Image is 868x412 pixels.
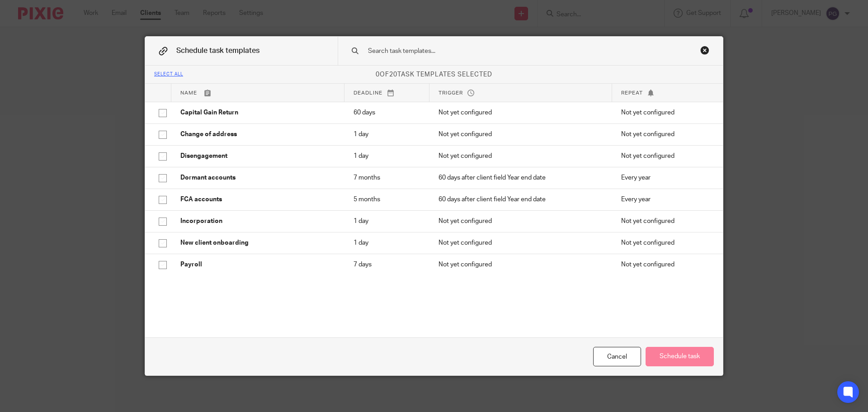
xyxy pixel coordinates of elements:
[593,347,641,366] div: Cancel
[354,260,420,269] p: 7 days
[621,130,709,139] p: Not yet configured
[439,195,603,204] p: 60 days after client field Year end date
[180,195,335,204] p: FCA accounts
[180,173,335,182] p: Dormant accounts
[439,217,603,226] p: Not yet configured
[621,152,709,161] p: Not yet configured
[354,89,420,97] p: Deadline
[354,130,420,139] p: 1 day
[646,347,714,366] button: Schedule task
[354,173,420,182] p: 7 months
[354,108,420,117] p: 60 days
[439,130,603,139] p: Not yet configured
[376,71,380,78] span: 0
[180,238,335,247] p: New client onboarding
[621,173,709,182] p: Every year
[180,152,335,161] p: Disengagement
[389,71,397,78] span: 20
[180,108,335,117] p: Capital Gain Return
[621,238,709,247] p: Not yet configured
[154,72,183,77] div: Select all
[180,130,335,139] p: Change of address
[439,173,603,182] p: 60 days after client field Year end date
[700,46,709,55] div: Close this dialog window
[439,108,603,117] p: Not yet configured
[439,152,603,161] p: Not yet configured
[180,90,197,95] span: Name
[354,152,420,161] p: 1 day
[621,217,709,226] p: Not yet configured
[439,260,603,269] p: Not yet configured
[621,260,709,269] p: Not yet configured
[439,238,603,247] p: Not yet configured
[367,46,665,56] input: Search task templates...
[354,217,420,226] p: 1 day
[180,217,335,226] p: Incorporation
[354,238,420,247] p: 1 day
[176,47,259,54] span: Schedule task templates
[439,89,603,97] p: Trigger
[621,108,709,117] p: Not yet configured
[145,70,723,79] p: of task templates selected
[354,195,420,204] p: 5 months
[621,195,709,204] p: Every year
[621,89,709,97] p: Repeat
[180,260,335,269] p: Payroll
